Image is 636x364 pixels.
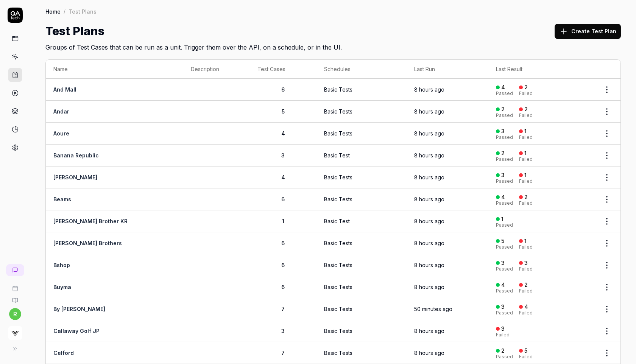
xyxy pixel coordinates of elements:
[281,152,285,159] span: 3
[501,172,505,179] div: 3
[414,240,444,246] time: 8 hours ago
[324,217,350,225] div: Basic Test
[519,135,533,140] div: Failed
[519,355,533,359] div: Failed
[45,23,104,40] h1: Test Plans
[45,8,61,15] a: Home
[324,107,352,115] div: Basic Tests
[3,320,27,341] button: Virtusize Logo
[281,240,285,246] span: 6
[414,152,444,159] time: 8 hours ago
[501,194,505,201] div: 4
[519,311,533,315] div: Failed
[501,106,505,113] div: 2
[524,194,528,201] div: 2
[324,349,352,357] div: Basic Tests
[496,223,513,227] div: Passed
[414,284,444,290] time: 8 hours ago
[524,303,528,310] div: 4
[501,150,505,157] div: 2
[524,150,527,157] div: 1
[324,151,350,159] div: Basic Test
[496,179,513,184] div: Passed
[53,262,70,268] a: Bshop
[519,179,533,184] div: Failed
[524,172,527,179] div: 1
[324,261,352,269] div: Basic Tests
[414,328,444,334] time: 8 hours ago
[414,262,444,268] time: 8 hours ago
[324,173,352,181] div: Basic Tests
[183,60,250,79] th: Description
[524,238,527,244] div: 1
[282,108,285,115] span: 5
[53,350,74,356] a: Celford
[524,84,528,91] div: 2
[501,216,503,222] div: 1
[53,240,122,246] a: [PERSON_NAME] Brothers
[496,157,513,162] div: Passed
[6,264,24,276] a: New conversation
[519,91,533,96] div: Failed
[524,106,528,113] div: 2
[53,284,71,290] a: Buyma
[3,291,27,303] a: Documentation
[496,245,513,249] div: Passed
[519,267,533,271] div: Failed
[496,91,513,96] div: Passed
[324,239,352,247] div: Basic Tests
[496,113,513,118] div: Passed
[414,86,444,93] time: 8 hours ago
[53,152,99,159] a: Banana Republic
[519,289,533,293] div: Failed
[281,350,285,356] span: 7
[281,130,285,137] span: 4
[282,218,284,224] span: 1
[414,196,444,202] time: 8 hours ago
[324,305,352,313] div: Basic Tests
[324,327,352,335] div: Basic Tests
[496,135,513,140] div: Passed
[281,328,285,334] span: 3
[496,311,513,315] div: Passed
[501,347,505,354] div: 2
[324,129,352,137] div: Basic Tests
[250,60,316,79] th: Test Cases
[519,201,533,205] div: Failed
[524,128,527,135] div: 1
[414,306,452,312] time: 50 minutes ago
[501,260,505,266] div: 3
[501,303,505,310] div: 3
[316,60,407,79] th: Schedules
[324,283,352,291] div: Basic Tests
[555,24,621,39] button: Create Test Plan
[281,196,285,202] span: 6
[407,60,489,79] th: Last Run
[64,8,65,15] div: /
[53,108,69,115] a: Andar
[53,130,69,137] a: Aoure
[524,347,527,354] div: 5
[46,60,183,79] th: Name
[414,350,444,356] time: 8 hours ago
[501,84,505,91] div: 4
[524,282,528,288] div: 2
[496,355,513,359] div: Passed
[501,282,505,288] div: 4
[414,130,444,137] time: 8 hours ago
[53,174,97,180] a: [PERSON_NAME]
[3,279,27,291] a: Book a call with us
[281,262,285,268] span: 6
[496,267,513,271] div: Passed
[53,328,100,334] a: Callaway Golf JP
[519,245,533,249] div: Failed
[53,218,128,224] a: [PERSON_NAME] Brother KR
[501,325,505,332] div: 3
[281,86,285,93] span: 6
[519,113,533,118] div: Failed
[9,308,21,320] button: r
[69,8,97,15] div: Test Plans
[414,174,444,180] time: 8 hours ago
[414,218,444,224] time: 8 hours ago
